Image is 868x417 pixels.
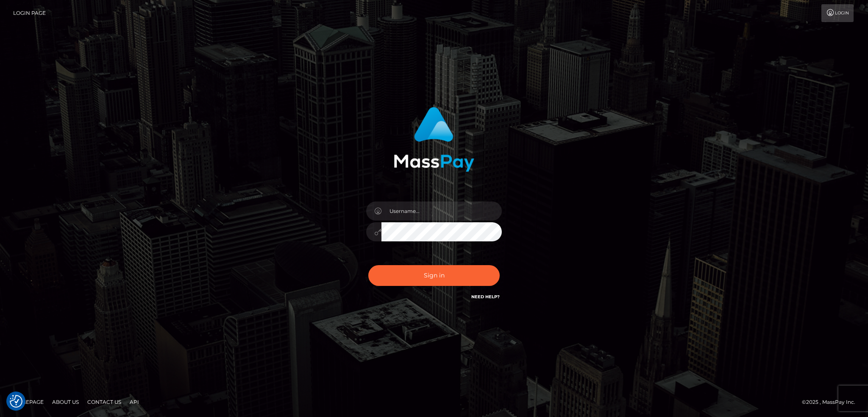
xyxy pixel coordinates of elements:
[9,395,47,409] a: Homepage
[49,395,82,409] a: About Us
[821,4,854,22] a: Login
[84,395,125,409] a: Contact Us
[471,294,500,299] a: Need Help?
[394,107,474,172] img: MassPay Login
[368,265,500,286] button: Sign in
[10,395,22,408] button: Consent Preferences
[13,4,46,22] a: Login Page
[126,395,142,409] a: API
[10,395,22,408] img: Revisit consent button
[802,397,862,407] div: © 2025 , MassPay Inc.
[381,202,502,221] input: Username...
